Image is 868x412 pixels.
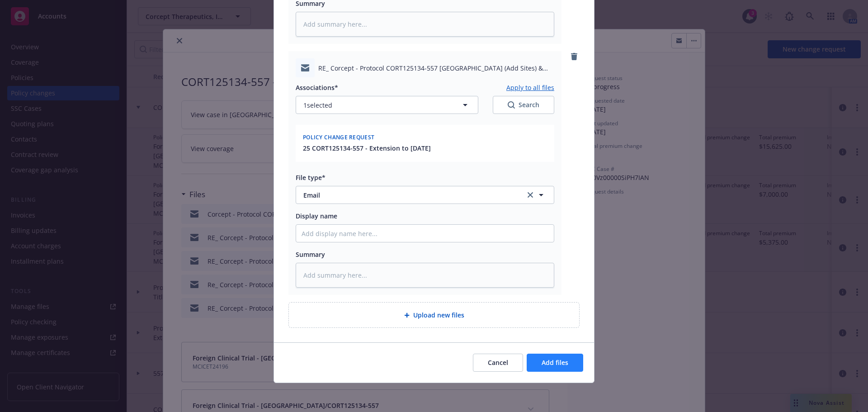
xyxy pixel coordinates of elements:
span: Display name [296,212,337,220]
span: Upload new files [413,310,464,320]
span: Summary [296,250,325,259]
div: Upload new files [288,302,580,328]
input: Add display name here... [296,225,554,242]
